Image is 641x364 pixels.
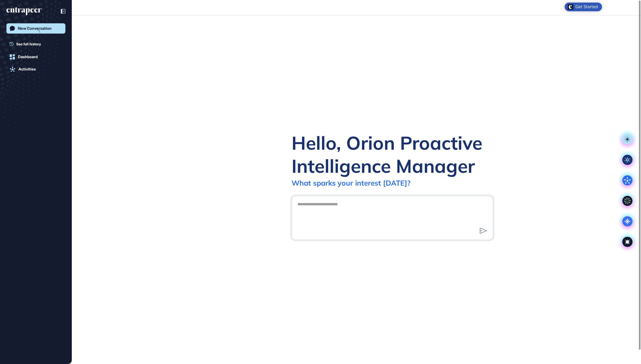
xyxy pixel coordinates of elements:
div: Activities [18,67,36,72]
a: See full history [9,41,65,47]
div: New Conversation [18,26,52,31]
div: entrapeer-logo [6,7,42,15]
div: What sparks your interest [DATE]? [292,178,410,187]
div: Open Get Started checklist [565,3,602,11]
a: Dashboard [6,52,65,62]
span: See full history [16,41,41,47]
div: Hello, Orion Proactive Intelligence Manager [292,131,493,177]
a: New Conversation [6,23,65,34]
div: Dashboard [18,55,38,59]
div: Get Started [575,4,598,9]
a: Activities [6,64,65,74]
img: launcher-image-alternative-text [568,4,573,10]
